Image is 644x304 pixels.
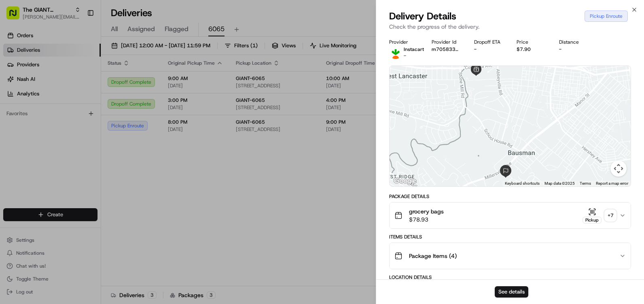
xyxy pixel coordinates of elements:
button: Pickup+7 [583,208,616,224]
button: Pickup [583,208,602,224]
div: 💻 [68,118,75,125]
a: 📗Knowledge Base [5,114,65,129]
img: Nash [8,8,24,24]
div: Dropoff ETA [474,39,504,45]
button: Start new chat [138,80,147,89]
span: Instacart [404,46,424,53]
div: 📗 [8,118,15,125]
button: Keyboard shortcuts [505,181,540,186]
div: Package Details [389,193,631,200]
div: We're available if you need us! [28,85,102,92]
div: - [559,46,589,53]
span: grocery bags [409,207,444,215]
button: Package Items (4) [390,243,631,269]
div: $7.90 [517,46,546,53]
img: profile_instacart_ahold_partner.png [389,46,402,59]
span: Delivery Details [389,10,456,23]
img: Google [392,176,418,186]
div: Items Details [389,234,631,240]
div: - [474,46,504,53]
img: 1736555255976-a54dd68f-1ca7-489b-9aae-adbdc363a1c4 [8,77,23,92]
span: - [404,53,406,59]
span: API Documentation [76,117,130,125]
div: Price [517,39,546,45]
a: Open this area in Google Maps (opens a new window) [392,176,418,186]
button: Map camera controls [610,160,627,177]
span: Knowledge Base [16,117,62,125]
p: Check the progress of the delivery. [389,23,631,31]
a: Terms (opens in new tab) [580,181,591,186]
button: grocery bags$78.93Pickup+7 [390,203,631,228]
span: $78.93 [409,215,444,224]
div: + 7 [605,210,616,221]
span: Map data ©2025 [544,181,575,186]
div: Location Details [389,274,631,281]
input: Clear [21,52,133,61]
button: m705833919 [432,46,461,53]
div: Provider [389,39,419,45]
span: Package Items ( 4 ) [409,252,457,260]
a: 💻API Documentation [65,114,133,129]
a: Powered byPylon [57,137,98,143]
a: Report a map error [596,181,628,186]
button: See details [495,286,528,298]
div: Provider Id [432,39,461,45]
div: Start new chat [28,77,133,85]
div: Pickup [583,217,602,224]
span: Pylon [80,137,98,143]
p: Welcome 👋 [8,32,147,45]
div: Distance [559,39,589,45]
